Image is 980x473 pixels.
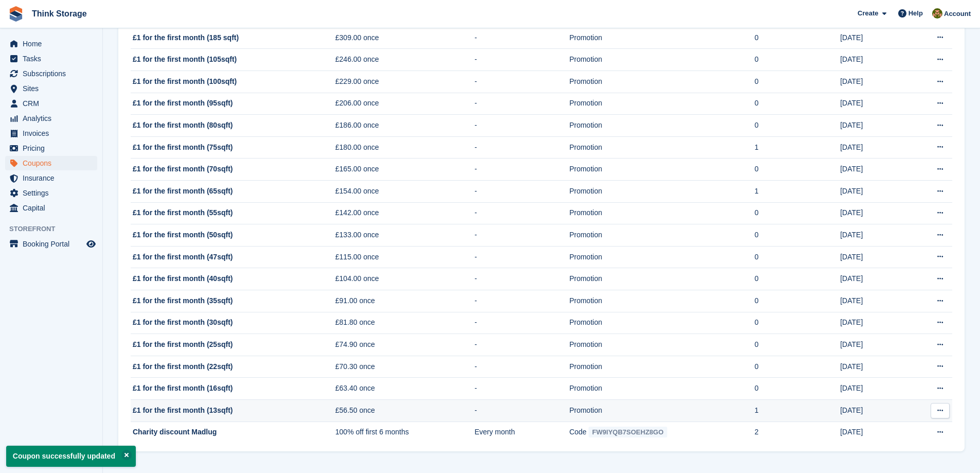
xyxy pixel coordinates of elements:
[755,115,841,137] td: 0
[5,51,97,66] a: menu
[755,49,841,71] td: 0
[840,181,911,203] td: [DATE]
[569,290,755,312] td: Promotion
[569,246,755,268] td: Promotion
[840,49,911,71] td: [DATE]
[131,49,335,71] td: £1 for the first month (105sqft)
[5,111,97,126] a: menu
[131,27,335,49] td: £1 for the first month (185 sqft)
[944,9,971,19] span: Account
[335,334,475,356] td: £74.90 once
[840,399,911,422] td: [DATE]
[28,5,91,22] a: Think Storage
[589,427,667,437] span: FW9IYQB7SOEHZ8GO
[335,49,475,71] td: £246.00 once
[5,186,97,200] a: menu
[335,27,475,49] td: £309.00 once
[569,399,755,422] td: Promotion
[569,312,755,334] td: Promotion
[840,71,911,93] td: [DATE]
[474,312,569,334] td: -
[569,378,755,400] td: Promotion
[131,115,335,137] td: £1 for the first month (80sqft)
[335,378,475,400] td: £63.40 once
[840,422,911,443] td: [DATE]
[474,246,569,268] td: -
[23,37,84,51] span: Home
[131,159,335,181] td: £1 for the first month (70sqft)
[840,159,911,181] td: [DATE]
[474,268,569,290] td: -
[6,446,136,467] p: Coupon successfully updated
[569,268,755,290] td: Promotion
[569,224,755,247] td: Promotion
[474,422,569,443] td: Every month
[131,356,335,378] td: £1 for the first month (22sqft)
[23,156,84,170] span: Coupons
[908,8,923,19] span: Help
[5,201,97,215] a: menu
[131,399,335,422] td: £1 for the first month (13sqft)
[755,334,841,356] td: 0
[335,422,475,443] td: 100% off first 6 months
[840,378,911,400] td: [DATE]
[5,81,97,96] a: menu
[569,115,755,137] td: Promotion
[474,224,569,247] td: -
[5,237,97,251] a: menu
[5,66,97,81] a: menu
[569,71,755,93] td: Promotion
[131,202,335,224] td: £1 for the first month (55sqft)
[474,159,569,181] td: -
[840,136,911,159] td: [DATE]
[5,96,97,111] a: menu
[23,201,84,215] span: Capital
[755,181,841,203] td: 1
[474,181,569,203] td: -
[569,202,755,224] td: Promotion
[932,8,942,19] img: Gavin Mackie
[755,422,841,443] td: 2
[474,290,569,312] td: -
[569,356,755,378] td: Promotion
[335,399,475,422] td: £56.50 once
[335,356,475,378] td: £70.30 once
[755,378,841,400] td: 0
[755,27,841,49] td: 0
[755,136,841,159] td: 1
[5,156,97,170] a: menu
[474,27,569,49] td: -
[840,356,911,378] td: [DATE]
[858,8,878,19] span: Create
[5,171,97,185] a: menu
[23,96,84,111] span: CRM
[840,334,911,356] td: [DATE]
[131,334,335,356] td: £1 for the first month (25sqft)
[840,202,911,224] td: [DATE]
[755,399,841,422] td: 1
[569,159,755,181] td: Promotion
[474,202,569,224] td: -
[335,115,475,137] td: £186.00 once
[131,181,335,203] td: £1 for the first month (65sqft)
[474,378,569,400] td: -
[8,6,24,22] img: stora-icon-8386f47178a22dfd0bd8f6a31ec36ba5ce8667c1dd55bd0f319d3a0aa187defe.svg
[474,115,569,137] td: -
[335,246,475,268] td: £115.00 once
[840,93,911,115] td: [DATE]
[335,93,475,115] td: £206.00 once
[569,422,755,443] td: Code
[474,136,569,159] td: -
[840,268,911,290] td: [DATE]
[755,202,841,224] td: 0
[131,312,335,334] td: £1 for the first month (30sqft)
[755,312,841,334] td: 0
[840,27,911,49] td: [DATE]
[23,237,84,251] span: Booking Portal
[840,290,911,312] td: [DATE]
[23,51,84,66] span: Tasks
[335,312,475,334] td: £81.80 once
[335,136,475,159] td: £180.00 once
[474,71,569,93] td: -
[569,181,755,203] td: Promotion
